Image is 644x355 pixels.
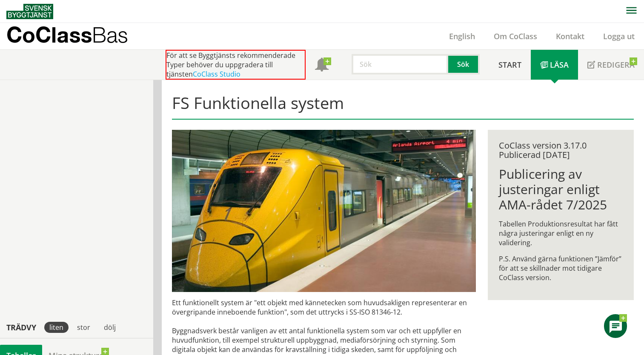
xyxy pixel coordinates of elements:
a: Läsa [531,50,578,80]
h1: Publicering av justeringar enligt AMA-rådet 7/2025 [499,166,623,212]
span: Notifikationer [315,59,329,72]
div: CoClass version 3.17.0 Publicerad [DATE] [499,141,623,160]
a: Logga ut [594,31,644,41]
div: För att se Byggtjänsts rekommenderade Typer behöver du uppgradera till tjänsten [166,50,306,80]
img: arlanda-express-2.jpg [172,130,476,292]
a: Om CoClass [484,31,547,41]
img: Svensk Byggtjänst [6,4,53,19]
span: Redigera [597,60,635,70]
a: CoClassBas [6,23,146,49]
a: Redigera [578,50,644,80]
p: CoClass [6,30,128,40]
span: Bas [92,22,128,47]
a: Start [489,50,531,80]
span: Start [498,60,521,70]
h1: FS Funktionella system [172,93,634,120]
div: liten [44,322,69,333]
div: Trädvy [2,323,41,332]
a: CoClass Studio [193,69,240,79]
button: Sök [448,54,480,74]
input: Sök [352,54,448,74]
div: dölj [99,322,121,333]
span: Läsa [550,60,569,70]
a: English [440,31,484,41]
div: stor [72,322,95,333]
p: P.S. Använd gärna funktionen ”Jämför” för att se skillnader mot tidigare CoClass version. [499,254,623,282]
p: Tabellen Produktionsresultat har fått några justeringar enligt en ny validering. [499,219,623,247]
a: Kontakt [547,31,594,41]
